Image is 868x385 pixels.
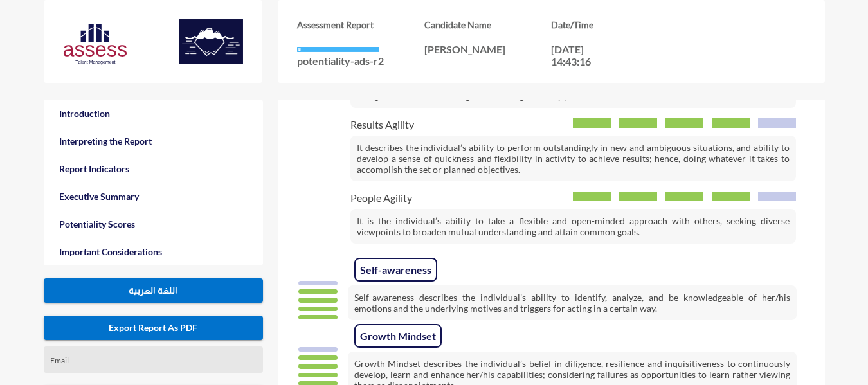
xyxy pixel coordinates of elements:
[551,19,678,30] h3: Date/Time
[350,118,414,130] span: Results Agility
[44,155,264,183] a: Report Indicators
[44,278,264,303] button: اللغة العربية
[424,43,552,55] p: [PERSON_NAME]
[350,209,796,244] p: It is the individual’s ability to take a flexible and open-minded approach with others, seeking d...
[354,324,442,348] span: Growth Mindset
[109,322,197,333] span: Export Report As PDF
[350,192,412,204] span: People Agility
[44,100,264,127] a: Introduction
[424,19,552,30] h3: Candidate Name
[44,127,264,155] a: Interpreting the Report
[354,258,437,282] span: Self-awareness
[129,285,177,296] span: اللغة العربية
[179,19,243,64] img: c18e5490-1be3-11ed-ac5f-1d8f5a949683_ASSESS%20Potentiality%20R2
[551,43,609,67] p: [DATE] 14:43:16
[44,183,264,210] a: Executive Summary
[63,22,127,67] img: Assess%20new%20logo-03.svg
[348,285,797,320] p: Self-awareness describes the individual’s ability to identify, analyze, and be knowledgeable of h...
[44,238,264,265] a: Important Considerations
[44,210,264,238] a: Potentiality Scores
[297,19,424,30] h3: Assessment Report
[297,55,424,67] p: potentiality-ads-r2
[350,136,796,181] p: It describes the individual’s ability to perform outstandingly in new and ambiguous situations, a...
[44,316,264,340] button: Export Report As PDF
